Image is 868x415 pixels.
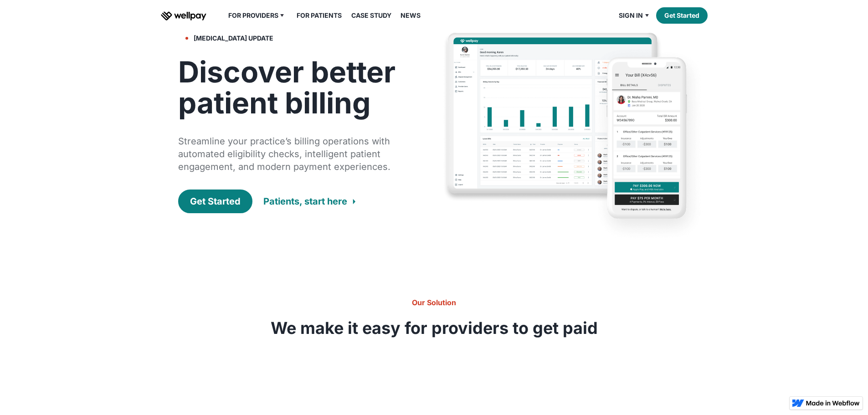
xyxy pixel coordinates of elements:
[395,10,426,21] a: News
[178,56,409,118] h1: Discover better patient billing
[228,10,278,21] div: For Providers
[619,10,643,21] div: Sign in
[178,135,409,173] div: Streamline your practice’s billing operations with automated eligibility checks, intelligent pati...
[656,7,708,24] a: Get Started
[613,10,656,21] div: Sign in
[263,190,355,212] a: Patients, start here
[190,195,241,208] div: Get Started
[346,10,397,21] a: Case Study
[270,297,598,308] h6: Our Solution
[270,319,598,337] h3: We make it easy for providers to get paid
[806,400,860,406] img: Made in Webflow
[223,10,292,21] div: For Providers
[178,190,252,213] a: Get Started
[194,33,273,44] div: [MEDICAL_DATA] update
[161,10,206,21] a: home
[263,195,347,208] div: Patients, start here
[291,10,347,21] a: For Patients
